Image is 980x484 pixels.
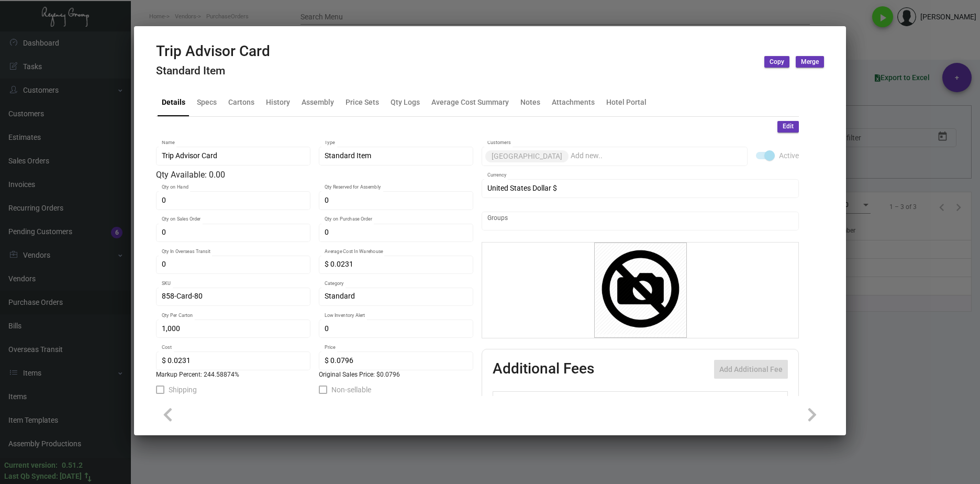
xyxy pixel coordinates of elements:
button: Edit [777,121,799,133]
button: Copy [764,56,789,68]
span: Merge [801,58,819,67]
span: Add Additional Fee [719,365,783,373]
div: 0.51.2 [62,460,83,471]
h2: Additional Fees [493,360,594,379]
div: Hotel Portal [606,96,647,107]
div: History [266,96,290,107]
div: Price Sets [346,96,379,107]
div: Notes [520,96,540,107]
span: Non-sellable [331,383,371,396]
div: Qty Available: 0.00 [156,169,473,181]
div: Assembly [302,96,334,107]
th: Type [525,392,642,410]
div: Attachments [552,96,595,107]
input: Add new.. [571,152,742,160]
div: Cartons [228,96,254,107]
th: Price [685,392,728,410]
span: Shipping [169,383,197,396]
mat-chip: [GEOGRAPHIC_DATA] [485,150,569,162]
div: Specs [197,96,217,107]
button: Add Additional Fee [714,360,788,379]
span: Edit [783,122,794,131]
button: Merge [796,56,824,68]
input: Add new.. [487,217,794,225]
th: Price type [728,392,775,410]
span: Copy [770,58,784,67]
div: Current version: [4,460,58,471]
div: Details [162,96,185,107]
h2: Trip Advisor Card [156,42,270,60]
div: Last Qb Synced: [DATE] [4,471,82,482]
h4: Standard Item [156,64,270,78]
th: Cost [642,392,685,410]
div: Average Cost Summary [431,96,509,107]
th: Active [493,392,525,410]
div: Qty Logs [391,96,420,107]
span: Active [779,149,799,162]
